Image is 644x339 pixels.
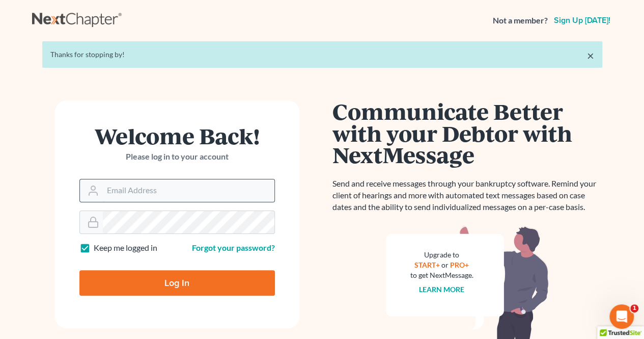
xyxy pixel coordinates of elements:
[332,100,602,166] h1: Communicate Better with your Debtor with NextMessage
[103,179,274,202] input: Email Address
[441,260,449,269] span: or
[79,270,275,296] input: Log In
[493,15,548,27] strong: Not a member?
[587,49,594,62] a: ×
[410,270,473,280] div: to get NextMessage.
[410,250,473,260] div: Upgrade to
[192,243,275,252] a: Forgot your password?
[414,260,440,269] a: START+
[630,304,638,312] span: 1
[332,178,602,213] p: Send and receive messages through your bankruptcy software. Remind your client of hearings and mo...
[609,304,634,329] iframe: Intercom live chat
[419,285,464,294] a: Learn more
[450,260,469,269] a: PRO+
[79,125,275,147] h1: Welcome Back!
[552,16,612,24] a: Sign up [DATE]!
[94,242,157,254] label: Keep me logged in
[50,49,594,60] div: Thanks for stopping by!
[79,151,275,163] p: Please log in to your account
